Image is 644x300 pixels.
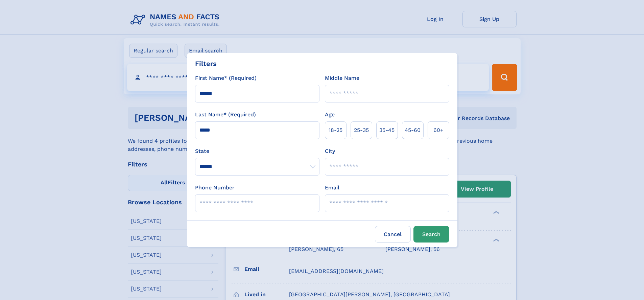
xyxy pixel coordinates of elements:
[329,126,342,134] span: 18‑25
[433,126,444,134] span: 60+
[325,147,335,155] label: City
[375,226,411,243] label: Cancel
[405,126,421,134] span: 45‑60
[195,59,217,69] div: Filters
[195,111,256,119] label: Last Name* (Required)
[325,184,339,192] label: Email
[354,126,369,134] span: 25‑35
[379,126,395,134] span: 35‑45
[325,111,335,119] label: Age
[195,74,257,82] label: First Name* (Required)
[195,184,235,192] label: Phone Number
[195,147,319,155] label: State
[325,74,359,82] label: Middle Name
[413,226,449,243] button: Search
